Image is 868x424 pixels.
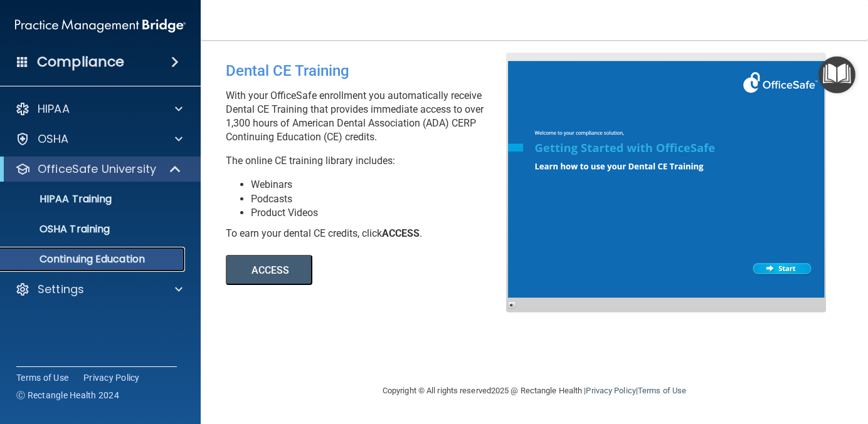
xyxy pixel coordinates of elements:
[8,223,110,235] p: OSHA Training
[226,89,516,144] p: With your OfficeSafe enrollment you automatically receive Dental CE Training that provides immedi...
[251,178,516,192] li: Webinars
[38,101,70,116] p: HIPAA
[38,162,156,177] p: OfficeSafe University
[38,282,84,297] p: Settings
[16,389,119,401] span: Ⓒ Rectangle Health 2024
[818,56,855,93] button: Open Resource Center
[251,206,516,220] li: Product Videos
[16,371,68,384] a: Terms of Use
[37,53,124,71] h4: Compliance
[83,371,140,384] a: Privacy Policy
[226,154,516,168] p: The online CE training library includes:
[15,13,186,38] img: PMB logo
[638,386,686,395] a: Terms of Use
[8,193,112,205] p: HIPAA Training
[226,266,569,276] a: ACCESS
[586,386,635,395] a: Privacy Policy
[382,227,420,239] b: ACCESS
[15,132,183,147] a: OSHA
[38,132,69,147] p: OSHA
[305,371,763,411] div: Copyright © All rights reserved 2025 @ Rectangle Health | |
[251,192,516,206] li: Podcasts
[8,253,179,266] p: Continuing Education
[226,255,312,285] button: ACCESS
[226,227,516,240] div: To earn your dental CE credits, click .
[15,162,182,177] a: OfficeSafe University
[15,282,183,297] a: Settings
[15,101,183,116] a: HIPAA
[226,53,516,89] div: Dental CE Training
